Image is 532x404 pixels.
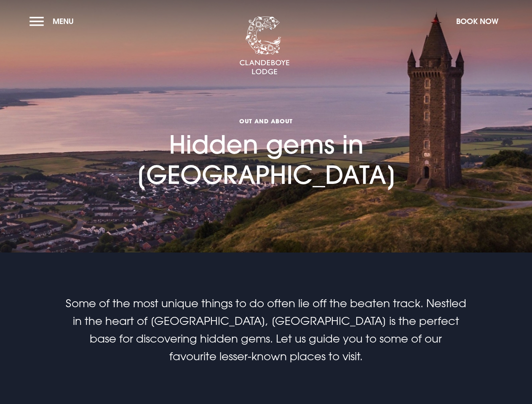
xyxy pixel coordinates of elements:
[452,12,503,30] button: Book Now
[239,16,290,75] img: Clandeboye Lodge
[29,12,78,30] button: Menu
[65,295,466,365] p: Some of the most unique things to do often lie off the beaten track. Nestled in the heart of [GEO...
[53,16,74,26] span: Menu
[98,67,435,189] h1: Hidden gems in [GEOGRAPHIC_DATA]
[98,117,435,125] span: Out and About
